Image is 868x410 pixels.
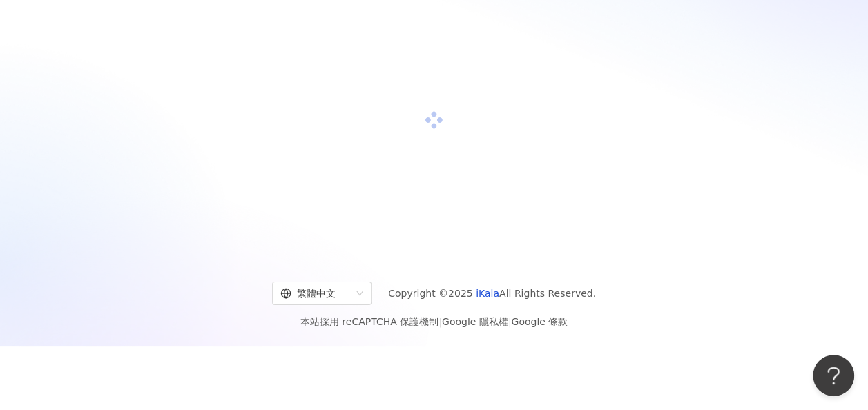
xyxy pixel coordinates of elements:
[388,285,596,302] span: Copyright © 2025 All Rights Reserved.
[813,355,854,396] iframe: Help Scout Beacon - Open
[438,316,442,327] span: |
[476,288,499,299] a: iKala
[442,316,508,327] a: Google 隱私權
[300,313,568,330] span: 本站採用 reCAPTCHA 保護機制
[280,282,351,304] div: 繁體中文
[511,316,568,327] a: Google 條款
[508,316,512,327] span: |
